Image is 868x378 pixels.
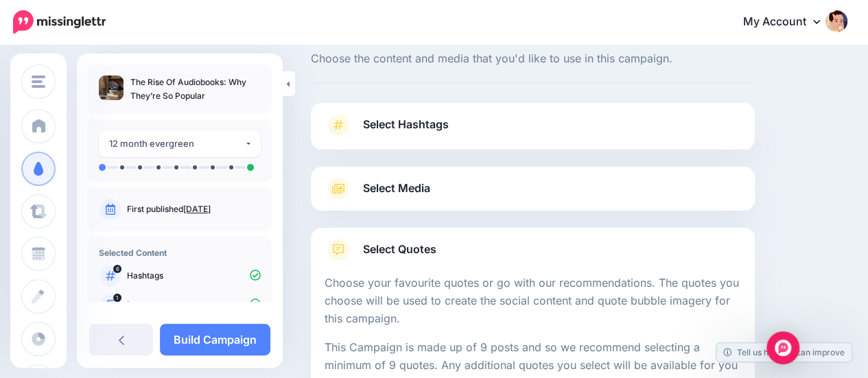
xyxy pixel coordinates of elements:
a: [DATE] [183,204,211,214]
a: Select Hashtags [325,114,741,150]
span: 1 [113,294,121,302]
p: The Rise Of Audiobooks: Why They’re So Popular [130,75,261,103]
h4: Selected Content [99,248,261,258]
div: Open Intercom Messenger [766,331,799,364]
span: Select Quotes [363,240,436,259]
span: Select Media [363,179,430,198]
p: Choose your favourite quotes or go with our recommendations. The quotes you choose will be used t... [325,274,741,328]
a: My Account [729,5,847,39]
a: Select Media [325,178,741,200]
img: menu.png [32,75,45,88]
button: 12 month evergreen [99,130,261,157]
p: Hashtags [127,270,261,282]
a: Tell us how we can improve [716,343,852,362]
span: Select Hashtags [363,115,449,134]
span: Choose the content and media that you'd like to use in this campaign. [311,50,755,68]
a: Select Quotes [325,239,741,274]
img: Missinglettr [13,10,106,34]
div: 12 month evergreen [109,136,244,152]
span: 6 [113,265,121,273]
p: First published [127,203,261,215]
p: Images [127,298,261,311]
img: d0e7501c109b991da32c9b05ab633c42_thumb.jpg [99,75,124,100]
